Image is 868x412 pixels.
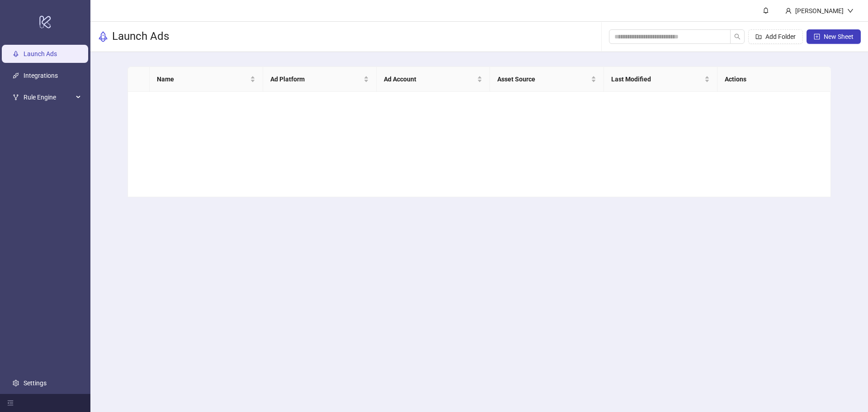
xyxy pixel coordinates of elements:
span: Ad Account [384,74,475,84]
a: Settings [24,379,47,387]
span: Rule Engine [24,88,73,106]
a: Integrations [24,72,58,79]
h3: Launch Ads [112,29,169,44]
span: menu-fold [7,400,14,406]
th: Asset Source [490,67,604,92]
th: Ad Platform [263,67,377,92]
button: New Sheet [807,29,861,44]
a: Launch Ads [24,50,57,57]
th: Name [150,67,263,92]
th: Last Modified [604,67,717,92]
span: Asset Source [497,74,589,84]
span: folder-add [755,33,762,40]
th: Actions [717,67,831,92]
button: Add Folder [748,29,803,44]
span: New Sheet [824,33,854,40]
span: user [785,8,792,14]
span: Last Modified [611,74,703,84]
span: down [847,8,854,14]
th: Ad Account [377,67,490,92]
span: search [734,33,741,40]
span: bell [763,7,769,14]
span: Add Folder [765,33,796,40]
span: Name [157,74,248,84]
span: rocket [98,31,108,42]
div: [PERSON_NAME] [792,6,847,16]
span: plus-square [814,33,820,40]
span: Ad Platform [270,74,362,84]
span: fork [13,94,19,100]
